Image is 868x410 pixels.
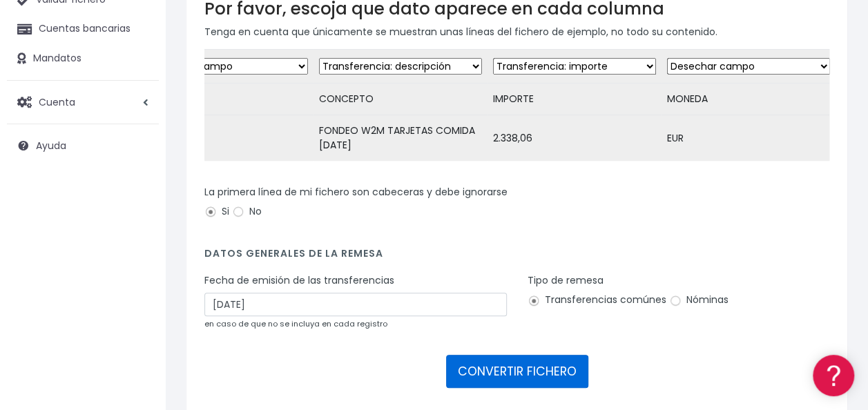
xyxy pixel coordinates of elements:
label: La primera línea de mi fichero son cabeceras y debe ignorarse [204,185,508,199]
td: 2.338,06 [488,115,662,162]
td: MONEDA [662,84,836,115]
td: SWIFT/BIC [139,84,314,115]
a: Cuenta [7,88,159,117]
td: FONDEO W2M TARJETAS COMIDA [DATE] [314,115,488,162]
h4: Datos generales de la remesa [204,248,829,266]
span: Cuenta [39,95,75,108]
label: Tipo de remesa [528,273,604,288]
label: No [232,204,262,219]
label: Nóminas [669,293,729,307]
td: IMPORTE [488,84,662,115]
td: EUR [662,115,836,162]
label: Fecha de emisión de las transferencias [204,273,394,288]
label: Transferencias comúnes [528,293,666,307]
a: Cuentas bancarias [7,14,159,43]
a: Mandatos [7,44,159,73]
p: Tenga en cuenta que únicamente se muestran unas líneas del fichero de ejemplo, no todo su contenido. [204,24,829,39]
small: en caso de que no se incluya en cada registro [204,318,387,329]
a: Ayuda [7,131,159,160]
span: Ayuda [36,139,66,153]
td: CONCEPTO [314,84,488,115]
label: Si [204,204,229,219]
button: CONVERTIR FICHERO [446,355,588,388]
